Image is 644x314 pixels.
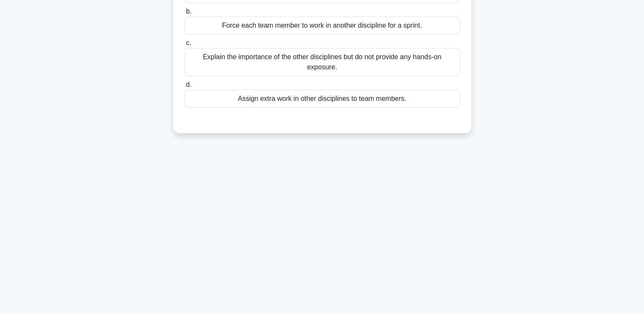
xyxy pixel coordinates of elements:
[186,8,192,15] span: b.
[186,39,191,46] span: c.
[184,48,460,76] div: Explain the importance of the other disciplines but do not provide any hands-on exposure.
[184,17,460,34] div: Force each team member to work in another discipline for a sprint.
[184,90,460,108] div: Assign extra work in other disciplines to team members.
[186,81,192,88] span: d.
